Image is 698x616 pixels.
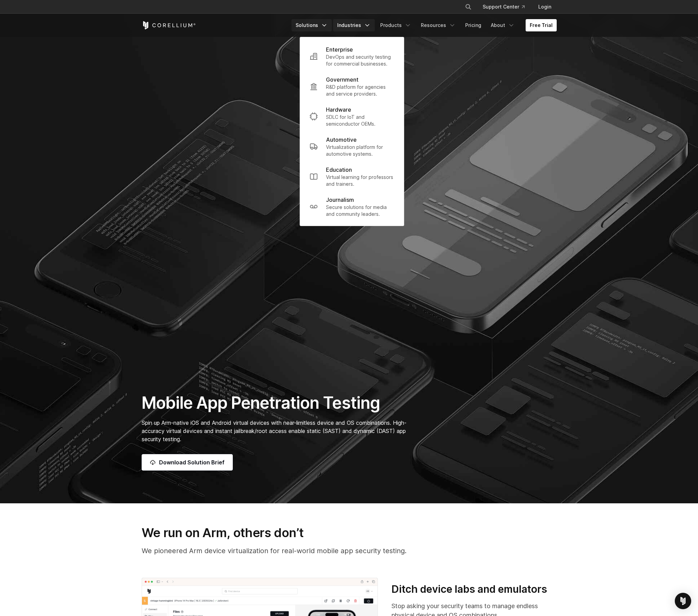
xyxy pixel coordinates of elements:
[376,19,415,31] a: Products
[333,19,375,31] a: Industries
[142,546,557,556] p: We pioneered Arm device virtualization for real-world mobile app security testing.
[533,1,557,13] a: Login
[457,1,557,13] div: Navigation Menu
[142,393,414,413] h1: Mobile App Penetration Testing
[326,45,353,54] p: Enterprise
[142,454,233,471] a: Download Solution Brief
[326,106,351,114] p: Hardware
[487,19,519,31] a: About
[304,101,400,131] a: Hardware SDLC for IoT and semiconductor OEMs.
[326,204,394,218] p: Secure solutions for media and community leaders.
[477,1,530,13] a: Support Center
[304,131,400,162] a: Automotive Virtualization platform for automotive systems.
[326,136,357,144] p: Automotive
[326,75,358,84] p: Government
[461,19,485,31] a: Pricing
[462,1,474,13] button: Search
[326,196,354,204] p: Journalism
[391,583,556,596] h3: Ditch device labs and emulators
[159,458,225,466] span: Download Solution Brief
[142,21,196,29] a: Corellium Home
[142,525,557,540] h3: We run on Arm, others don’t
[326,84,394,97] p: R&D platform for agencies and service providers.
[326,54,394,67] p: DevOps and security testing for commercial businesses.
[142,419,407,443] span: Spin up Arm-native iOS and Android virtual devices with near-limitless device and OS combinations...
[304,192,400,222] a: Journalism Secure solutions for media and community leaders.
[675,593,691,609] div: Open Intercom Messenger
[326,174,394,187] p: Virtual learning for professors and trainers.
[304,41,400,71] a: Enterprise DevOps and security testing for commercial businesses.
[291,19,557,31] div: Navigation Menu
[326,114,394,127] p: SDLC for IoT and semiconductor OEMs.
[526,19,557,31] a: Free Trial
[326,166,352,174] p: Education
[417,19,460,31] a: Resources
[291,19,332,31] a: Solutions
[326,144,394,157] p: Virtualization platform for automotive systems.
[304,71,400,101] a: Government R&D platform for agencies and service providers.
[304,162,400,192] a: Education Virtual learning for professors and trainers.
